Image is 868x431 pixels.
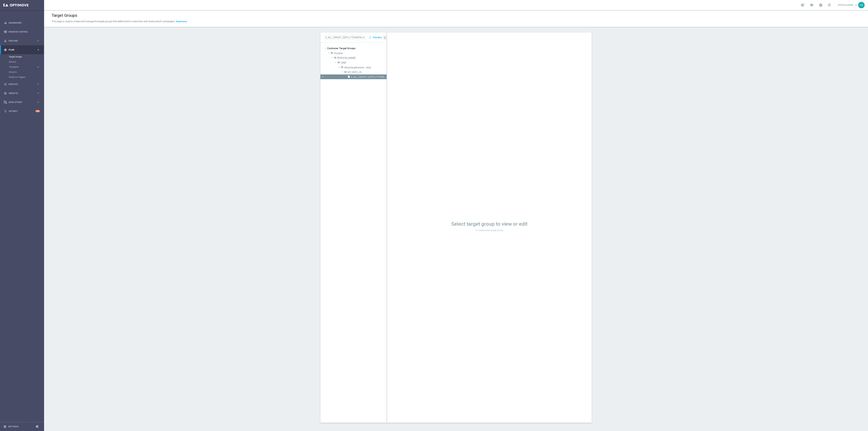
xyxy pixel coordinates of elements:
i: folder [344,71,347,74]
div: Realtime Triggers [9,75,44,80]
span: This page is used to create and manage the target groups that define which customers will receive... [52,20,175,23]
div: Plan [4,48,37,51]
div: Templates [9,64,44,70]
i: settings [3,425,6,428]
button: lightbulb Optibot +10 [4,110,40,113]
span: Execute [9,83,37,85]
button: play_circle_outline Execute keyboard_arrow_right [4,83,40,86]
i: folder [341,66,343,70]
i: keyboard_arrow_right [37,39,40,42]
div: Dashboard [4,18,40,27]
a: Streams [9,71,35,73]
span: E_ALL_TARGET_DEPO_FTDSREPKA EXTRA50DOWO_011025 [351,76,387,79]
div: Actions [9,59,44,64]
button: track_changes Analyze keyboard_arrow_right [4,92,40,95]
a: Actions [9,61,35,63]
span: KP_DEPO_25 [348,71,387,74]
span: Analyze [9,92,37,94]
span: Krystian P. [338,57,387,60]
div: AB [858,2,865,8]
button: equalizer Dashboard [4,22,40,24]
a: Optibot [9,107,35,116]
span: close [362,36,365,39]
i: folder [337,61,340,65]
a: Dashboard [9,18,40,27]
a: Mission Control [9,27,40,36]
i: insert_drive_file [348,75,350,79]
div: Data Studio [4,101,37,104]
a: Settings [8,426,18,428]
div: Optibot [4,107,40,116]
i: keyboard_arrow_right [37,92,40,95]
span: Explore [9,40,37,42]
i: person_search [4,39,7,42]
span: Customer Target Groups [327,46,387,51]
i: chevron_left [383,36,387,39]
span: CRM [341,61,387,64]
p: or create new target group [387,229,592,232]
span: keyboard_arrow_down [854,3,858,7]
div: Mission Control [4,27,40,36]
i: equalizer [4,21,7,24]
i: keyboard_arrow_right [37,65,40,69]
i: gps_fixed [4,48,7,51]
span: Akcje targetowane _ early [344,66,387,69]
button: Read more [176,20,187,23]
div: Execute [4,83,37,86]
h1: Target Groups [52,13,77,18]
button: Mission Control [4,31,40,33]
div: Explore [4,39,37,42]
i: folder [334,56,337,60]
h1: Select target group to view or edit [387,221,592,227]
a: [PERSON_NAME]keyboard_arrow_down [838,3,858,8]
button: Data Studio keyboard_arrow_right [4,101,40,104]
i: folder [331,52,333,55]
div: Target Groups [9,54,44,59]
a: Target Groups [9,55,35,58]
div: Templates [9,66,37,68]
span: Data Studio [9,101,37,103]
i: track_changes [4,92,7,95]
button: Templates keyboard_arrow_right [9,66,40,68]
button: gps_fixed Plan keyboard_arrow_right [4,48,40,51]
a: Realtime Triggers [9,76,35,79]
input: Quick find group or folder [324,35,366,40]
span: Krystian [334,52,387,55]
i: more_vert [368,35,372,40]
i: lightbulb [4,110,7,113]
i: keyboard_arrow_right [37,101,40,104]
i: keyboard_arrow_right [37,48,40,51]
span: school [810,3,813,7]
div: Analyze [4,92,37,95]
div: Streams [9,70,44,75]
span: Templates [9,66,33,68]
button: Prioritize [372,35,382,40]
span: Plan [9,49,37,51]
div: +10 [35,110,40,112]
button: person_search Explore keyboard_arrow_right [4,40,40,42]
i: keyboard_arrow_right [37,83,40,86]
button: chevron_left [383,35,387,40]
i: play_circle_outline [4,83,7,86]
